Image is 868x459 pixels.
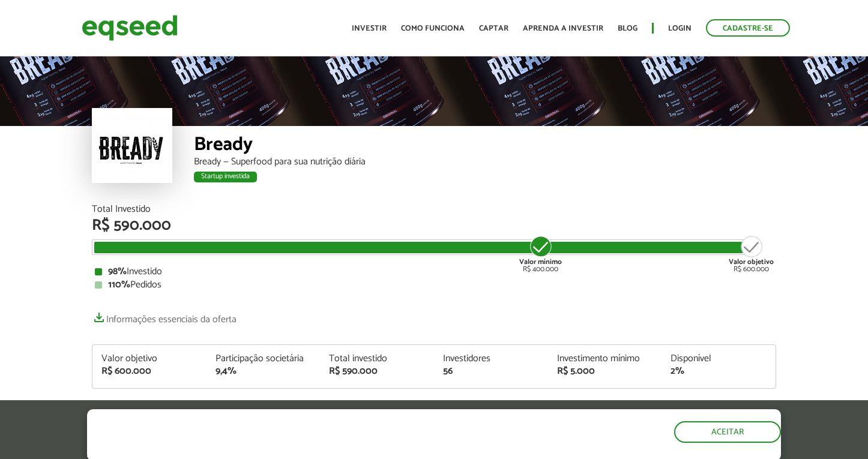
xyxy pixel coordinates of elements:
div: R$ 5.000 [557,367,653,376]
a: Como funciona [401,25,465,32]
h5: O site da EqSeed utiliza cookies para melhorar sua navegação. [87,409,504,446]
div: R$ 600.000 [101,367,197,376]
strong: 110% [108,277,130,293]
div: R$ 400.000 [518,235,563,273]
div: R$ 590.000 [329,367,425,376]
div: Bready [194,135,776,157]
a: Login [668,25,692,32]
div: Bready — Superfood para sua nutrição diária [194,157,776,167]
button: Aceitar [674,421,781,443]
strong: 98% [108,263,127,280]
img: EqSeed [82,12,178,44]
a: Captar [479,25,508,32]
div: Participação societária [215,354,312,364]
a: Investir [352,25,387,32]
div: R$ 600.000 [729,235,774,273]
strong: Valor objetivo [729,256,774,268]
div: Total Investido [92,205,776,214]
strong: Valor mínimo [519,256,562,268]
div: Pedidos [95,280,773,290]
div: Valor objetivo [101,354,197,364]
div: Total investido [329,354,425,364]
a: Cadastre-se [706,19,790,37]
a: Blog [618,25,637,32]
a: Informações essenciais da oferta [92,308,237,325]
div: 2% [671,367,767,376]
a: Aprenda a investir [523,25,603,32]
div: Investidores [443,354,539,364]
div: R$ 590.000 [92,218,776,233]
div: Investido [95,267,773,277]
div: 9,4% [215,367,312,376]
div: Startup investida [194,172,257,182]
div: Investimento mínimo [557,354,653,364]
div: Disponível [671,354,767,364]
div: 56 [443,367,539,376]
